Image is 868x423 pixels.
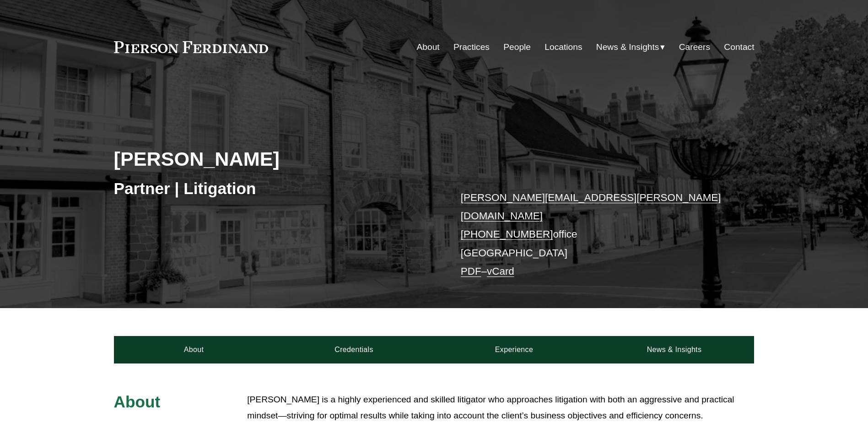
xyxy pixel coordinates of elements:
[545,38,582,56] a: Locations
[503,38,531,56] a: People
[453,38,490,56] a: Practices
[114,336,274,363] a: About
[114,179,434,199] h3: Partner | Litigation
[274,336,434,363] a: Credentials
[596,39,659,55] span: News & Insights
[114,393,161,411] span: About
[461,192,721,222] a: [PERSON_NAME][EMAIL_ADDRESS][PERSON_NAME][DOMAIN_NAME]
[596,38,665,56] a: folder dropdown
[461,189,728,281] p: office [GEOGRAPHIC_DATA] –
[461,266,481,277] a: PDF
[594,336,754,363] a: News & Insights
[434,336,594,363] a: Experience
[461,228,553,240] a: [PHONE_NUMBER]
[724,38,754,56] a: Contact
[417,38,440,56] a: About
[679,38,710,56] a: Careers
[114,147,434,171] h2: [PERSON_NAME]
[487,266,514,277] a: vCard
